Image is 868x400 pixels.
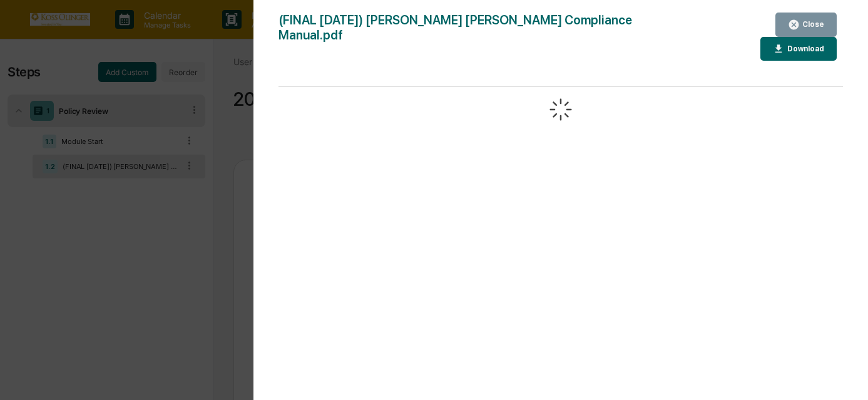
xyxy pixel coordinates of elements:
[785,44,824,53] div: Download
[828,359,862,392] iframe: Open customer support
[278,13,690,61] div: (FINAL [DATE]) [PERSON_NAME] [PERSON_NAME] Compliance Manual.pdf
[800,20,824,29] div: Close
[775,13,837,37] button: Close
[760,37,837,61] button: Download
